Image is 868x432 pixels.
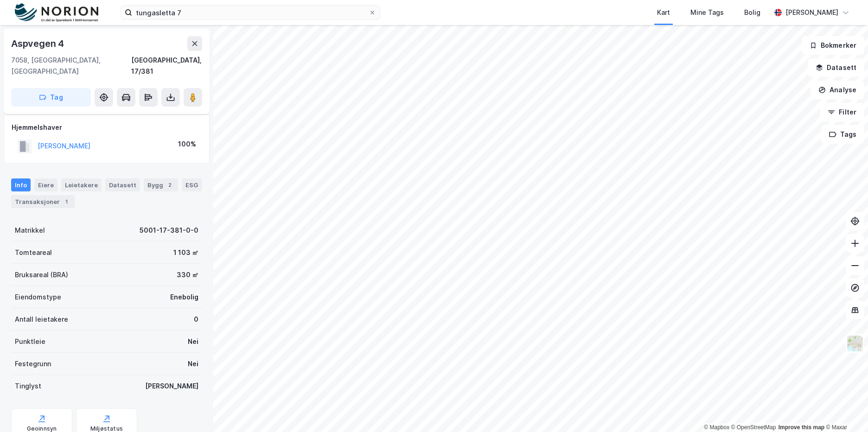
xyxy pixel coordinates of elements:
[182,178,202,191] div: ESG
[34,178,57,191] div: Eiere
[785,7,838,18] div: [PERSON_NAME]
[194,314,198,325] div: 0
[145,381,198,392] div: [PERSON_NAME]
[178,139,196,150] div: 100%
[173,247,198,258] div: 1 103 ㎡
[744,7,760,18] div: Bolig
[779,424,824,431] a: Improve this map
[846,335,864,352] img: Z
[105,178,140,191] div: Datasett
[61,178,102,191] div: Leietakere
[822,388,868,432] div: Kontrollprogram for chat
[11,195,75,208] div: Transaksjoner
[820,103,864,121] button: Filter
[165,180,174,190] div: 2
[188,358,198,369] div: Nei
[132,6,369,19] input: Søk på adresse, matrikkel, gårdeiere, leietakere eller personer
[657,7,670,18] div: Kart
[690,7,724,18] div: Mine Tags
[15,225,45,236] div: Matrikkel
[821,125,864,144] button: Tags
[140,225,198,236] div: 5001-17-381-0-0
[11,55,131,77] div: 7058, [GEOGRAPHIC_DATA], [GEOGRAPHIC_DATA]
[11,178,31,191] div: Info
[131,55,202,77] div: [GEOGRAPHIC_DATA], 17/381
[11,88,91,107] button: Tag
[15,358,51,369] div: Festegrunn
[15,314,68,325] div: Antall leietakere
[731,424,776,431] a: OpenStreetMap
[808,58,864,77] button: Datasett
[177,269,198,280] div: 330 ㎡
[62,197,71,206] div: 1
[15,269,68,280] div: Bruksareal (BRA)
[15,247,52,258] div: Tomteareal
[704,424,729,431] a: Mapbox
[188,336,198,347] div: Nei
[12,122,202,133] div: Hjemmelshaver
[15,292,61,303] div: Eiendomstype
[15,336,45,347] div: Punktleie
[15,3,98,22] img: norion-logo.80e7a08dc31c2e691866.png
[15,381,41,392] div: Tinglyst
[811,81,864,99] button: Analyse
[144,178,178,191] div: Bygg
[822,388,868,432] iframe: Chat Widget
[170,292,198,303] div: Enebolig
[802,36,864,55] button: Bokmerker
[11,36,66,51] div: Aspvegen 4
